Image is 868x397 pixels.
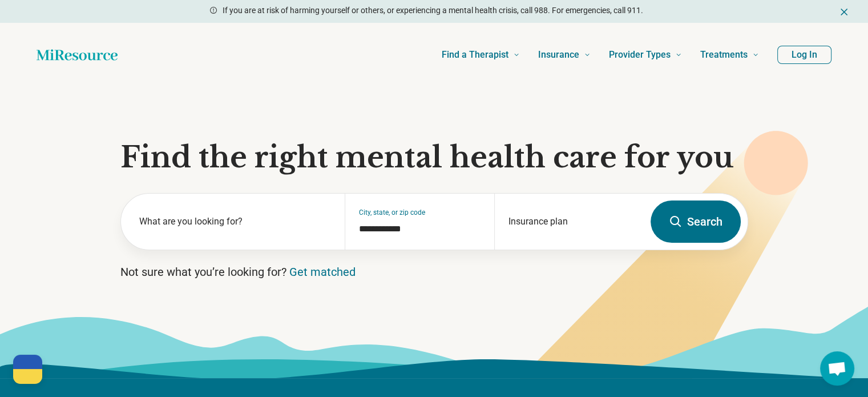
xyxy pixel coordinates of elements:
button: Dismiss [838,5,850,18]
span: Find a Therapist [442,47,508,63]
a: Provider Types [609,32,682,78]
label: What are you looking for? [139,215,332,228]
a: Treatments [700,32,759,78]
a: Home page [37,43,118,66]
button: Search [651,200,741,243]
span: Insurance [538,47,579,63]
span: Provider Types [609,47,671,63]
h1: Find the right mental health care for you [120,141,748,175]
div: Open chat [820,351,854,386]
p: If you are at risk of harming yourself or others, or experiencing a mental health crisis, call 98... [223,5,643,17]
a: Get matched [289,265,356,279]
button: Log In [777,46,831,64]
span: Treatments [700,47,748,63]
a: Insurance [538,32,591,78]
p: Not sure what you’re looking for? [120,264,748,280]
a: Find a Therapist [442,32,520,78]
